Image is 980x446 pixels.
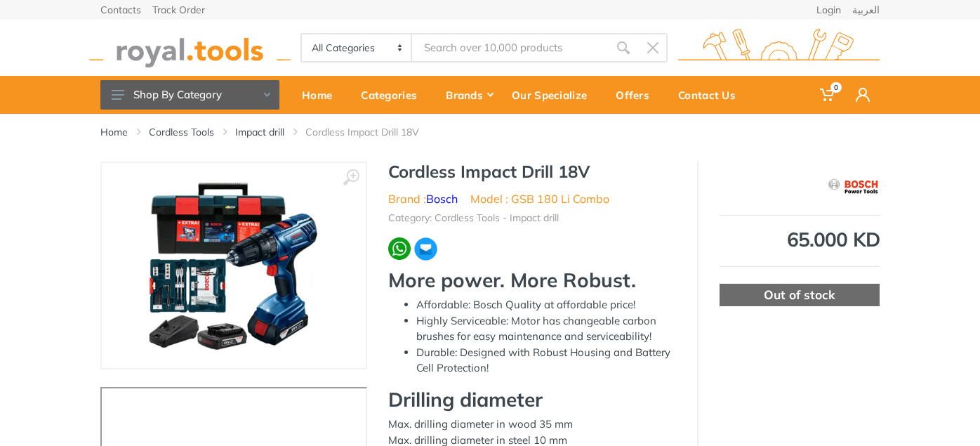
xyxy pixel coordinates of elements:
span: 0 [830,82,842,93]
li: Model : GSB 180 Li Combo [470,190,609,207]
img: ma.webp [413,237,438,261]
img: royal.tools Logo [89,29,291,67]
a: Home [292,76,351,114]
li: Cordless Impact Drill 18V [305,125,440,139]
img: Bosch [827,169,880,204]
input: Site search [412,33,609,63]
button: Shop By Category [100,80,279,110]
a: Impact drill [235,125,284,139]
a: Categories [351,76,436,114]
li: Highly Serviceable: Motor has changeable carbon brushes for easy maintenance and serviceability! [416,313,676,345]
a: Login [816,5,841,15]
nav: breadcrumb [100,125,880,139]
div: Home [292,80,351,110]
div: Categories [351,80,436,110]
div: 65.000 KD [720,230,880,249]
h1: Cordless Impact Drill 18V [388,162,676,182]
img: royal.tools Logo [678,29,880,67]
div: Out of stock [720,284,880,306]
img: Royal Tools - Cordless Impact Drill 18V [145,177,322,354]
div: Offers [606,80,668,110]
h3: Drilling diameter [388,388,676,412]
a: Our Specialize [502,76,606,114]
a: العربية [852,5,880,15]
a: Offers [606,76,668,114]
img: wa.webp [388,237,411,260]
li: Durable: Designed with Robust Housing and Battery Cell Protection! [416,345,676,376]
a: Cordless Tools [149,125,214,139]
li: Affordable: Bosch Quality at affordable price! [416,297,676,313]
a: Track Order [152,5,205,15]
div: Contact Us [668,80,755,110]
div: Brands [436,80,502,110]
a: 0 [810,76,846,114]
h3: More power. More Robust. [388,268,676,292]
a: Home [100,125,128,139]
div: Our Specialize [502,80,606,110]
a: Contacts [100,5,141,15]
li: Brand : [388,190,458,207]
a: Contact Us [668,76,755,114]
select: Category [302,34,412,61]
a: Bosch [426,192,458,206]
li: Category: Cordless Tools - Impact drill [388,211,559,225]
